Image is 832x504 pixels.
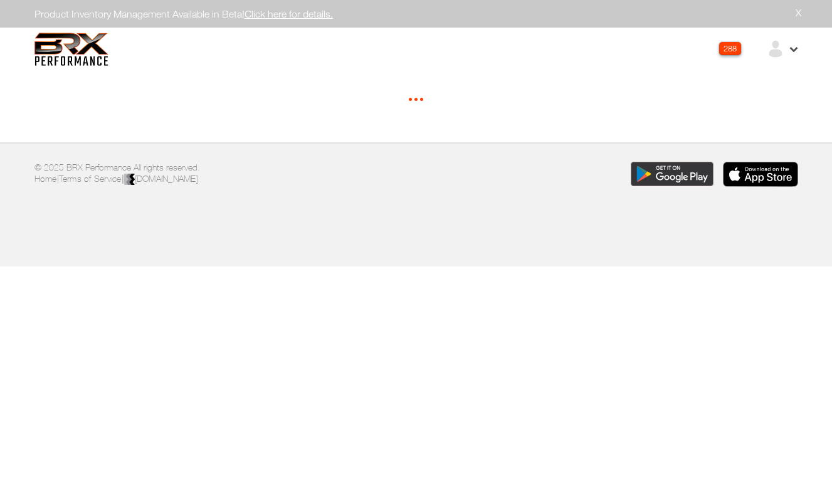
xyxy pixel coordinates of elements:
[766,39,785,58] img: ex-default-user.svg
[59,174,122,184] a: Terms of Service
[124,174,198,184] a: [DOMAIN_NAME]
[34,162,407,186] p: © 2025 BRX Performance All rights reserved. | |
[124,174,135,186] img: colorblack-fill
[34,33,109,66] img: 6f7da32581c89ca25d665dc3aae533e4f14fe3ef_original.svg
[25,6,808,21] div: Product Inventory Management Available in Beta!
[723,162,798,187] img: Download the BRX Performance app for iOS
[631,162,714,187] img: Download the BRX Performance app for Google Play
[719,42,741,55] div: 288
[34,174,57,184] a: Home
[245,8,333,19] a: Click here for details.
[796,6,801,19] a: X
